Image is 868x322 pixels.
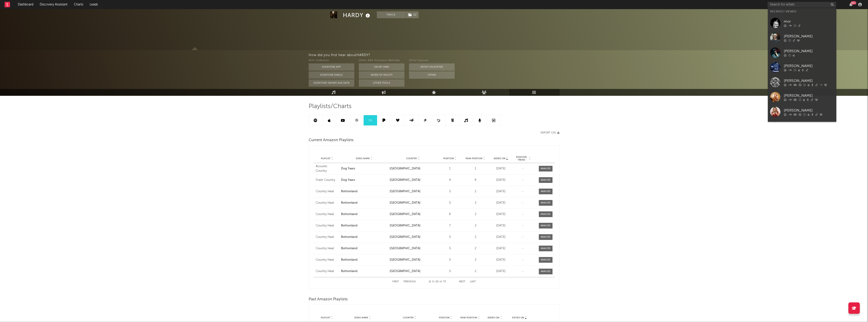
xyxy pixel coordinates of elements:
div: 1 [438,166,462,171]
a: Country Heat [316,246,339,251]
button: First [392,280,399,283]
div: 2 [464,269,487,274]
a: [PERSON_NAME] [768,60,836,75]
button: 99+ [849,3,852,6]
div: Other A&R Discovery Methods [359,58,404,63]
div: HARDY [343,11,371,19]
div: [PERSON_NAME] [784,34,834,39]
div: [GEOGRAPHIC_DATA] [390,258,436,262]
div: [GEOGRAPHIC_DATA] [390,246,436,251]
span: Added On [494,157,506,160]
span: to [432,281,435,283]
button: Sodatone Snowflake Data [309,79,354,87]
div: [DATE] [489,258,513,262]
span: Peak Position [460,316,477,319]
div: 7 [438,223,462,228]
div: Country Heat [316,258,339,262]
div: 2 [464,258,487,262]
div: Other Sources [409,58,455,63]
div: Fresh Country [316,178,339,182]
a: Acoustic Country [316,164,339,173]
a: Country Heat [316,269,339,274]
span: ( 1 ) [405,11,419,18]
span: of [439,281,442,283]
button: Export CSV [541,131,560,134]
span: Position [443,157,454,160]
div: 99 + [851,1,856,5]
button: Word Of Mouth [359,71,404,79]
button: Sodatone Emails [309,71,354,79]
div: [GEOGRAPHIC_DATA] [390,201,436,205]
div: 2 [464,212,487,217]
span: Added On [487,316,499,319]
a: Bottomland [341,212,387,217]
a: [PERSON_NAME] [768,90,836,104]
div: 2 [464,201,487,205]
div: 5 [438,201,462,205]
div: Recently Viewed [770,9,834,14]
a: Bottomland [341,189,387,194]
a: [PERSON_NAME] [768,45,836,60]
div: [PERSON_NAME] [784,108,834,113]
div: 2 [464,235,487,239]
button: Other Tools [359,79,404,87]
span: Peak Position [466,157,482,160]
button: Track [377,11,405,18]
div: [GEOGRAPHIC_DATA] [390,269,436,274]
div: Bottomland [341,235,387,239]
span: Current Amazon Playlists [309,138,354,143]
a: Country Heat [316,235,339,239]
span: Position Trend [515,156,528,161]
input: Search for artists [768,2,836,8]
div: [DATE] [489,235,513,239]
div: 2 [464,223,487,228]
div: Country Heat [316,223,339,228]
div: [GEOGRAPHIC_DATA] [390,189,436,194]
button: Artist on Roster [409,63,455,71]
a: Bottomland [341,269,387,274]
div: Bottomland [341,223,387,228]
div: 5 [438,269,462,274]
div: 2 [464,246,487,251]
div: Country Heat [316,201,339,205]
div: [DATE] [489,201,513,205]
button: (1) [406,11,419,18]
span: Past Amazon Playlists [309,297,348,302]
span: Country [403,316,414,319]
a: [PERSON_NAME] [768,104,836,119]
a: Bottomland [341,246,387,251]
a: Bottomland [341,201,387,205]
div: [PERSON_NAME] [784,63,834,69]
a: Dog Years [341,166,387,171]
div: 5 [438,235,462,239]
div: With Sodatone [309,58,354,63]
div: 8 [438,212,462,217]
div: [PERSON_NAME] [784,78,834,83]
a: [PERSON_NAME] [768,75,836,90]
a: Country Heat [316,189,339,194]
div: 11 20 73 [425,279,450,285]
a: Dog Years [341,178,387,182]
div: 4 [438,178,462,182]
div: [DATE] [489,212,513,217]
div: [PERSON_NAME] [784,48,834,54]
a: Bottomland [341,258,387,262]
div: mor [784,19,834,24]
div: 5 [438,246,462,251]
span: Playlist [321,157,331,160]
div: Country Heat [316,212,339,217]
a: [PERSON_NAME] [768,30,836,45]
button: On My Own [359,63,404,71]
button: Next [459,280,465,283]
